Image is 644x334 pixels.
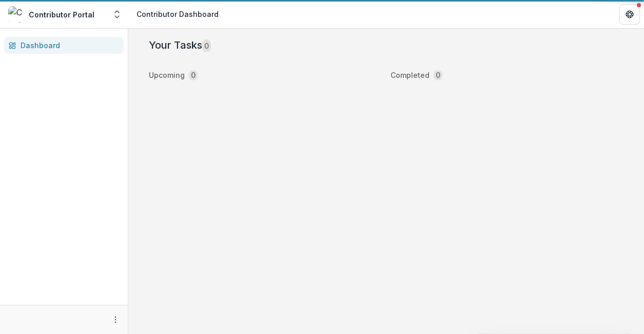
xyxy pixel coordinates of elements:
button: Get Help [619,4,640,25]
button: More [109,314,122,326]
span: 0 [202,39,211,52]
p: 0 [191,70,196,80]
button: Open entity switcher [110,4,124,25]
div: Contributor Portal [29,9,94,20]
p: 0 [436,70,440,80]
p: Upcoming [149,70,185,80]
p: Completed [391,70,430,80]
div: Dashboard [21,40,115,51]
h2: Your Tasks [149,39,211,51]
nav: breadcrumb [132,7,223,22]
div: Contributor Dashboard [136,9,219,19]
a: Dashboard [4,37,124,54]
img: Contributor Portal [8,6,25,23]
